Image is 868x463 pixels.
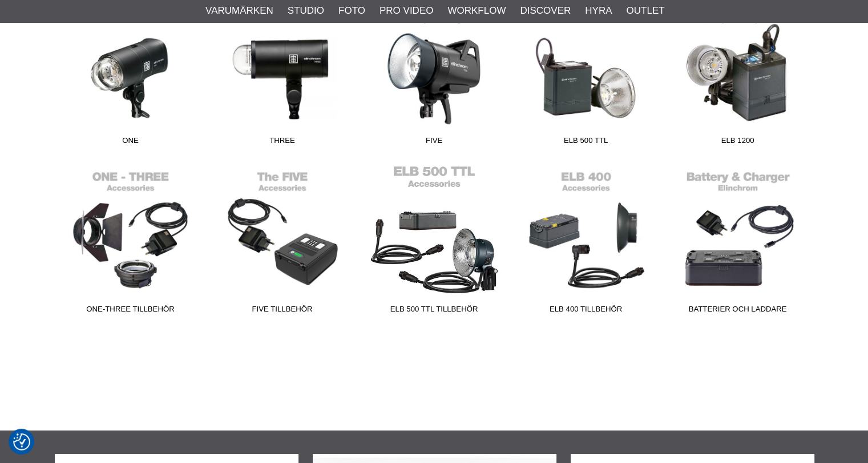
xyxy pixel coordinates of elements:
img: Revisit consent button [13,433,30,450]
a: Varumärken [205,3,273,18]
span: ELB 500 TTL [510,135,662,150]
a: Pro Video [380,3,433,18]
a: ELB 400 Tillbehör [510,165,662,319]
a: Outlet [626,3,664,18]
span: ELB 1200 [662,135,814,150]
span: FIVE Tillbehör [207,304,358,319]
span: THREE [207,135,358,150]
a: ONE-THREE Tillbehör [55,165,207,319]
span: ELB 500 TTL Tillbehör [358,304,510,319]
span: ONE [55,135,207,150]
a: ELB 500 TTL Tillbehör [358,165,510,319]
span: FIVE [358,135,510,150]
span: Batterier och Laddare [662,304,814,319]
button: Samtyckesinställningar [13,432,30,452]
a: FIVE Tillbehör [207,165,358,319]
a: Foto [338,3,365,18]
a: Batterier och Laddare [662,165,814,319]
a: Workflow [447,3,506,18]
a: Hyra [585,3,612,18]
a: Discover [520,3,571,18]
span: ONE-THREE Tillbehör [55,304,207,319]
a: Studio [288,3,324,18]
span: ELB 400 Tillbehör [510,304,662,319]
